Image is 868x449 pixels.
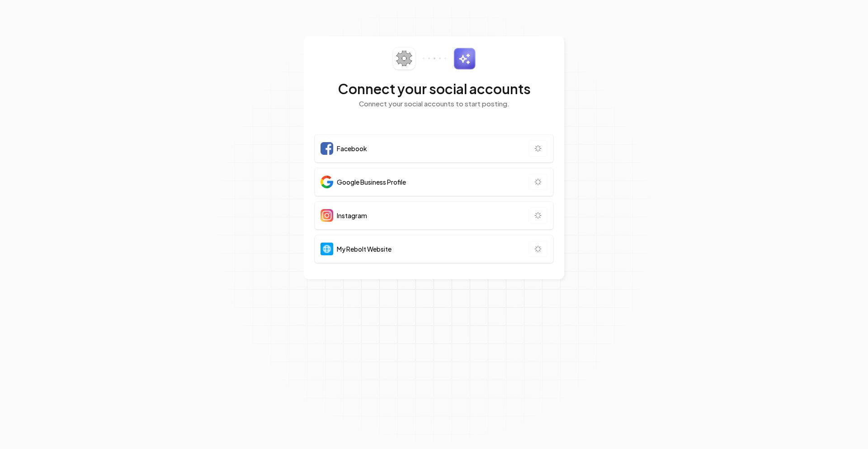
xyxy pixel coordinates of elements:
span: Google Business Profile [337,177,406,186]
img: Google [321,176,333,188]
span: Facebook [337,144,367,153]
img: connector-dots.svg [423,57,446,59]
p: Connect your social accounts to start posting. [315,99,553,109]
img: Instagram [321,209,333,222]
span: My Rebolt Website [337,244,392,253]
h2: Connect your social accounts [315,81,553,97]
img: Website [321,243,333,255]
img: sparkles.svg [453,48,476,70]
span: Instagram [337,211,367,220]
img: Facebook [321,142,333,155]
